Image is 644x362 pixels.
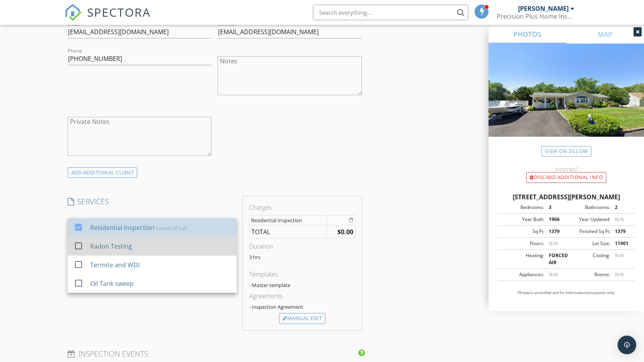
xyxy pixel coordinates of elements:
a: SPECTORA [65,10,151,27]
div: Floors: [500,240,544,247]
div: 1379 [544,228,566,235]
div: Residential Inspection [251,217,325,223]
div: Rooms: [566,271,610,278]
span: N/A [615,216,624,223]
span: N/A [549,240,558,247]
span: N/A [615,271,624,278]
a: PHOTOS [489,25,566,44]
div: Open Intercom Messenger [618,336,636,354]
div: - Inspection Agreement [249,304,356,310]
div: 2 [610,204,632,211]
div: Templates [249,270,356,279]
p: All data is unverified and for informational purposes only. [498,290,635,296]
div: Cooling: [566,252,610,266]
span: N/A [549,271,558,278]
a: View on Zillow [541,146,592,157]
div: FORCED AIR [544,252,566,266]
div: Lot Size: [566,240,610,247]
div: 1966 [544,216,566,223]
div: Oil Tank sweep [90,279,133,288]
span: SPECTORA [87,4,151,20]
div: Duration [249,242,356,251]
div: Charges [249,203,356,212]
span: N/A [615,252,624,259]
div: Sq Ft: [500,228,544,235]
div: [STREET_ADDRESS][PERSON_NAME] [498,192,635,202]
img: streetview [489,44,644,155]
div: Manual Edit [279,313,325,324]
p: 3 hrs [249,254,356,260]
div: Appliances: [500,271,544,278]
div: Finished Sq Ft: [566,228,610,235]
div: Discard Additional info [526,172,606,183]
div: Bedrooms: [500,204,544,211]
h4: INSPECTION EVENTS [68,349,362,359]
div: Year Built: [500,216,544,223]
div: 3 [544,204,566,211]
div: based off sqft [156,225,187,231]
div: Agreements [249,291,356,301]
a: MAP [566,25,644,44]
input: Search everything... [313,5,468,20]
div: Precision Plus Home Inspections [497,12,574,20]
td: TOTAL [249,225,326,238]
div: Year Updated: [566,216,610,223]
div: - Master template [249,282,356,288]
div: Bathrooms: [566,204,610,211]
div: ADD ADDITIONAL client [68,167,138,178]
div: Residential Inspection [90,223,154,232]
div: Heating: [500,252,544,266]
div: Radon Testing [90,242,132,251]
div: 11901 [610,240,632,247]
div: [PERSON_NAME] [518,5,569,12]
strong: $0.00 [337,228,353,236]
img: The Best Home Inspection Software - Spectora [65,4,82,21]
h4: SERVICES [68,197,237,207]
div: 1379 [610,228,632,235]
div: Termite and WDI [90,260,139,270]
div: Incorrect? [489,166,644,172]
